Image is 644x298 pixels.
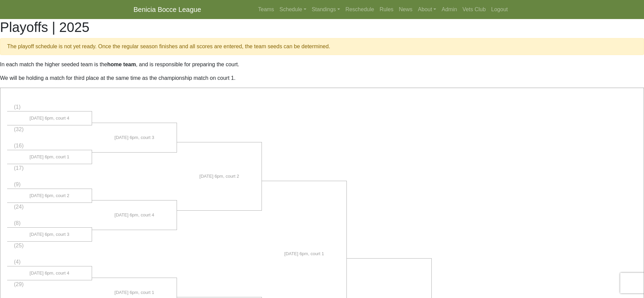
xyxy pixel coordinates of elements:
a: Vets Club [460,3,488,16]
a: Rules [377,3,396,16]
span: [DATE] 6pm, court 1 [30,154,69,160]
span: [DATE] 6pm, court 2 [199,173,239,180]
span: (32) [14,126,23,132]
a: Logout [488,3,511,16]
span: [DATE] 6pm, court 3 [30,231,69,238]
span: [DATE] 6pm, court 2 [30,192,69,199]
a: Schedule [277,3,309,16]
span: (16) [14,143,23,148]
span: [DATE] 6pm, court 4 [30,115,69,122]
span: [DATE] 6pm, court 4 [30,270,69,277]
span: (29) [14,281,23,287]
a: Admin [439,3,460,16]
strong: home team [107,62,136,67]
span: [DATE] 6pm, court 1 [114,289,154,296]
a: Benicia Bocce League [133,3,201,16]
span: [DATE] 6pm, court 3 [114,134,154,141]
span: [DATE] 6pm, court 1 [284,250,324,257]
a: Standings [309,3,343,16]
span: [DATE] 6pm, court 4 [114,212,154,218]
a: News [396,3,415,16]
span: (24) [14,204,23,210]
span: (4) [14,259,21,265]
a: Teams [255,3,277,16]
span: (25) [14,243,23,248]
a: About [415,3,439,16]
span: (9) [14,181,21,187]
span: (17) [14,165,23,171]
span: (1) [14,104,21,110]
a: Reschedule [343,3,377,16]
span: (8) [14,220,21,226]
